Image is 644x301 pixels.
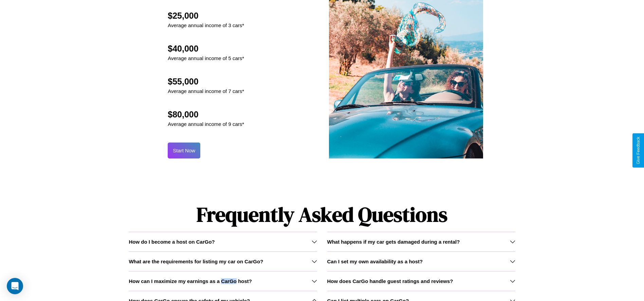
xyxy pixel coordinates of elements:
p: Average annual income of 3 cars* [168,21,244,30]
div: Open Intercom Messenger [7,278,23,294]
h2: $25,000 [168,11,244,21]
h3: What are the requirements for listing my car on CarGo? [129,259,263,264]
h3: How does CarGo handle guest ratings and reviews? [327,278,453,284]
p: Average annual income of 5 cars* [168,54,244,63]
h2: $55,000 [168,77,244,87]
h2: $80,000 [168,110,244,119]
h1: Frequently Asked Questions [129,197,515,232]
h3: What happens if my car gets damaged during a rental? [327,239,460,245]
h3: Can I set my own availability as a host? [327,259,423,264]
h2: $40,000 [168,44,244,54]
button: Start Now [168,143,200,158]
p: Average annual income of 7 cars* [168,87,244,96]
h3: How do I become a host on CarGo? [129,239,215,245]
div: Give Feedback [636,137,641,164]
h3: How can I maximize my earnings as a CarGo host? [129,278,252,284]
p: Average annual income of 9 cars* [168,119,244,129]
